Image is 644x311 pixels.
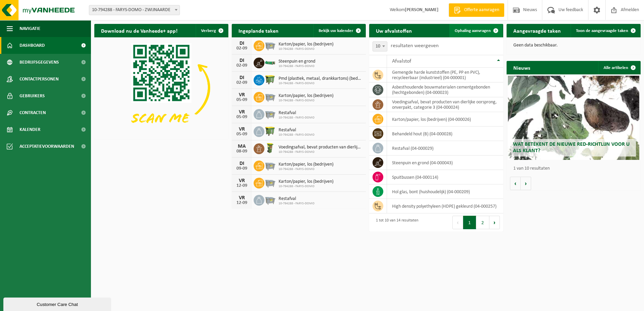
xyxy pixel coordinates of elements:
[235,183,249,188] div: 12-09
[571,24,640,37] a: Toon de aangevraagde taken
[235,41,249,46] div: DI
[279,42,333,47] span: Karton/papier, los (bedrijven)
[508,76,639,160] a: Wat betekent de nieuwe RED-richtlijn voor u als klant?
[264,194,276,205] img: WB-2500-GAL-GY-01
[455,29,491,33] span: Ophaling aanvragen
[452,216,463,229] button: Previous
[235,178,249,183] div: VR
[196,24,228,37] button: Verberg
[235,195,249,201] div: VR
[264,177,276,188] img: WB-2500-GAL-GY-01
[449,24,503,37] a: Ophaling aanvragen
[405,7,439,12] strong: [PERSON_NAME]
[235,80,249,85] div: 02-09
[235,201,249,205] div: 12-09
[20,88,45,104] span: Gebruikers
[235,92,249,98] div: VR
[235,63,249,68] div: 02-09
[387,184,503,199] td: hol glas, bont (huishoudelijk) (04-000209)
[279,162,333,167] span: Karton/papier, los (bedrijven)
[279,81,362,85] span: 10-794288 - FARYS-DOMO
[489,216,500,229] button: Next
[279,196,315,202] span: Restafval
[235,127,249,132] div: VR
[279,47,333,51] span: 10-794288 - FARYS-DOMO
[264,91,276,102] img: WB-2500-GAL-GY-01
[94,24,184,37] h2: Download nu de Vanheede+ app!
[462,7,501,13] span: Offerte aanvragen
[387,127,503,141] td: behandeld hout (B) (04-000028)
[235,132,249,137] div: 05-09
[20,121,40,138] span: Kalender
[279,64,315,68] span: 10-794288 - FARYS-DOMO
[94,37,228,138] img: Download de VHEPlus App
[387,155,503,170] td: steenpuin en grond (04-000043)
[20,37,45,54] span: Dashboard
[235,144,249,149] div: MA
[235,161,249,166] div: DI
[89,5,180,15] span: 10-794288 - FARYS-DOMO - ZWIJNAARDE
[3,296,112,311] iframe: chat widget
[369,24,419,37] h2: Uw afvalstoffen
[387,82,503,97] td: asbesthoudende bouwmaterialen cementgebonden (hechtgebonden) (04-000023)
[279,167,333,171] span: 10-794288 - FARYS-DOMO
[513,166,637,171] p: 1 van 10 resultaten
[510,177,521,190] button: Vorige
[279,184,333,188] span: 10-794288 - FARYS-DOMO
[387,68,503,82] td: gemengde harde kunststoffen (PE, PP en PVC), recycleerbaar (industrieel) (04-000001)
[279,202,315,206] span: 10-794288 - FARYS-DOMO
[373,42,387,51] span: 10
[232,24,285,37] h2: Ingeplande taken
[598,61,640,74] a: Alle artikelen
[279,99,333,103] span: 10-794288 - FARYS-DOMO
[264,74,276,85] img: WB-1100-HPE-GN-50
[235,46,249,51] div: 02-09
[264,160,276,171] img: WB-2500-GAL-GY-01
[89,5,180,15] span: 10-794288 - FARYS-DOMO - ZWIJNAARDE
[507,24,568,37] h2: Aangevraagde taken
[279,59,315,64] span: Steenpuin en grond
[279,110,315,116] span: Restafval
[279,145,362,150] span: Voedingsafval, bevat producten van dierlijke oorsprong, onverpakt, categorie 3
[373,41,387,51] span: 10
[264,142,276,154] img: WB-0060-HPE-GN-50
[279,179,333,184] span: Karton/papier, los (bedrijven)
[235,115,249,119] div: 05-09
[279,150,362,154] span: 10-794288 - FARYS-DOMO
[20,104,46,121] span: Contracten
[20,138,74,155] span: Acceptatievoorwaarden
[264,39,276,51] img: WB-2500-GAL-GY-01
[20,54,59,71] span: Bedrijfsgegevens
[235,149,249,154] div: 08-09
[391,43,439,48] label: resultaten weergeven
[264,59,276,65] img: HK-XC-10-GN-00
[201,29,216,33] span: Verberg
[521,177,531,190] button: Volgende
[507,61,537,74] h2: Nieuws
[235,109,249,115] div: VR
[235,75,249,80] div: DI
[279,93,333,99] span: Karton/papier, los (bedrijven)
[20,71,59,88] span: Contactpersonen
[576,29,628,33] span: Toon de aangevraagde taken
[387,199,503,213] td: high density polyethyleen (HDPE) gekleurd (04-000257)
[264,125,276,137] img: WB-1100-HPE-GN-50
[513,142,630,153] span: Wat betekent de nieuwe RED-richtlijn voor u als klant?
[235,98,249,102] div: 05-09
[387,170,503,184] td: spuitbussen (04-000114)
[387,97,503,112] td: voedingsafval, bevat producten van dierlijke oorsprong, onverpakt, categorie 3 (04-000024)
[387,112,503,127] td: karton/papier, los (bedrijven) (04-000026)
[264,108,276,119] img: WB-2500-GAL-GY-01
[373,215,418,230] div: 1 tot 10 van 14 resultaten
[235,166,249,171] div: 09-09
[387,141,503,155] td: restafval (04-000029)
[313,24,365,37] a: Bekijk uw kalender
[279,128,315,133] span: Restafval
[513,43,634,48] p: Geen data beschikbaar.
[279,116,315,120] span: 10-794288 - FARYS-DOMO
[449,3,504,17] a: Offerte aanvragen
[279,76,362,81] span: Pmd (plastiek, metaal, drankkartons) (bedrijven)
[476,216,489,229] button: 2
[319,29,353,33] span: Bekijk uw kalender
